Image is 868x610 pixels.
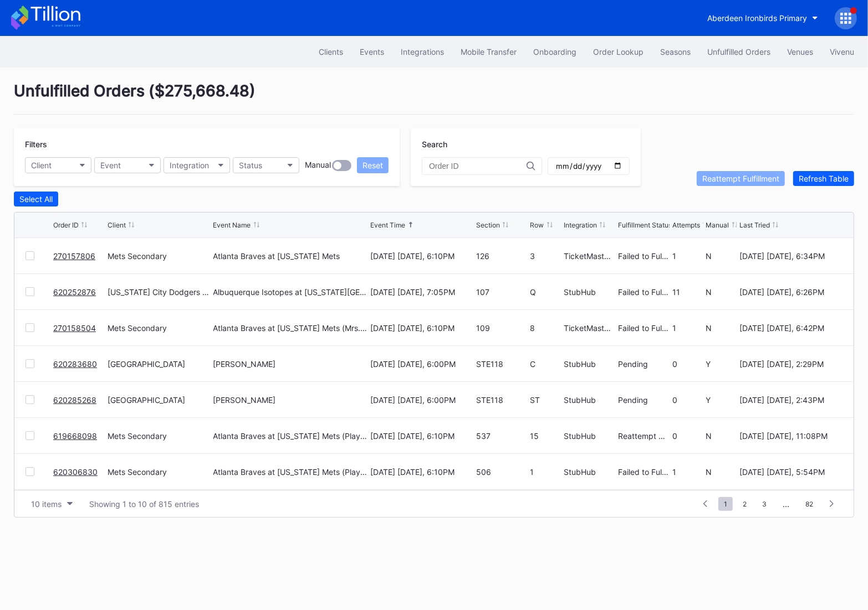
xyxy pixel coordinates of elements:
div: Albuquerque Isotopes at [US_STATE][GEOGRAPHIC_DATA] Comets [213,287,368,297]
a: 619668098 [53,431,97,441]
div: 0 [672,431,703,441]
div: Atlanta Braves at [US_STATE] Mets (Player Replica Jersey Giveaway) [213,431,368,441]
div: Row [530,221,544,229]
div: StubHub [564,431,615,441]
div: N [706,467,737,477]
div: [DATE] [DATE], 2:29PM [739,359,843,369]
div: Manual [706,221,729,229]
div: [DATE] [DATE], 2:43PM [739,395,843,405]
div: 107 [476,287,528,297]
div: Failed to Fulfill [618,287,670,297]
div: StubHub [564,467,615,477]
span: 2 [737,497,752,511]
div: Failed to Fulfill [618,251,670,261]
button: Aberdeen Ironbirds Primary [699,8,826,28]
div: [GEOGRAPHIC_DATA] [108,395,211,405]
a: Unfulfilled Orders [699,42,779,62]
div: Reattempt Fulfillment [702,174,779,183]
button: Seasons [652,42,699,62]
input: Order ID [429,162,527,170]
button: Client [25,157,91,173]
div: N [706,431,737,441]
button: Refresh Table [793,171,854,186]
div: Select All [19,194,53,204]
div: Failed to Fulfill [618,467,670,477]
span: 3 [757,497,772,511]
div: Q [530,287,561,297]
button: Vivenu [821,42,862,62]
div: Last Tried [739,221,770,229]
div: ... [774,499,798,509]
div: STE118 [476,359,528,369]
div: STE118 [476,395,528,405]
div: [DATE] [DATE], 5:54PM [739,467,843,477]
span: 82 [800,497,819,511]
div: Mets Secondary [108,251,211,261]
div: N [706,323,737,333]
div: Status [239,161,262,170]
div: Onboarding [533,47,576,56]
div: Event Time [370,221,405,229]
a: 620283680 [53,359,97,369]
div: ST [530,395,561,405]
div: Mets Secondary [108,467,211,477]
div: [US_STATE] City Dodgers Secondary [108,287,211,297]
div: Reset [362,161,383,170]
div: Search [422,139,630,149]
div: Order ID [53,221,79,229]
div: 109 [476,323,528,333]
div: Events [360,47,384,56]
div: [DATE] [DATE], 6:26PM [739,287,843,297]
button: Reattempt Fulfillment [697,171,785,186]
button: Clients [310,42,351,62]
div: Mets Secondary [108,431,211,441]
div: [DATE] [DATE], 6:10PM [370,431,473,441]
div: [GEOGRAPHIC_DATA] [108,359,211,369]
a: 620252876 [53,287,96,297]
div: 15 [530,431,561,441]
div: [DATE] [DATE], 6:34PM [739,251,843,261]
div: TicketMasterResale [564,251,615,261]
div: Seasons [660,47,691,56]
div: Mets Secondary [108,323,211,333]
div: 10 items [31,499,62,509]
span: 1 [718,497,733,511]
div: Event Name [213,221,251,229]
div: Atlanta Braves at [US_STATE] Mets [213,251,340,261]
div: Client [31,161,52,170]
div: 1 [530,467,561,477]
div: N [706,251,737,261]
div: Y [706,359,737,369]
div: Event [100,161,121,170]
a: 620306830 [53,467,98,477]
div: Atlanta Braves at [US_STATE] Mets (Player Replica Jersey Giveaway) [213,467,368,477]
div: 1 [672,251,703,261]
a: Onboarding [525,42,585,62]
div: Vivenu [830,47,854,56]
div: [DATE] [DATE], 7:05PM [370,287,473,297]
div: Pending [618,395,670,405]
div: Order Lookup [593,47,644,56]
a: Order Lookup [585,42,652,62]
div: 8 [530,323,561,333]
div: 1 [672,323,703,333]
div: C [530,359,561,369]
div: StubHub [564,287,615,297]
button: Mobile Transfer [452,42,525,62]
div: [DATE] [DATE], 6:10PM [370,323,473,333]
div: [DATE] [DATE], 6:00PM [370,359,473,369]
a: Events [351,42,392,62]
button: Reset [357,157,389,173]
button: 10 items [25,497,78,511]
div: Unfulfilled Orders [707,47,770,56]
div: Unfulfilled Orders ( $275,668.48 ) [14,81,854,115]
div: Aberdeen Ironbirds Primary [707,13,807,23]
div: 11 [672,287,703,297]
div: Manual [305,160,331,171]
button: Event [94,157,161,173]
button: Integrations [392,42,452,62]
